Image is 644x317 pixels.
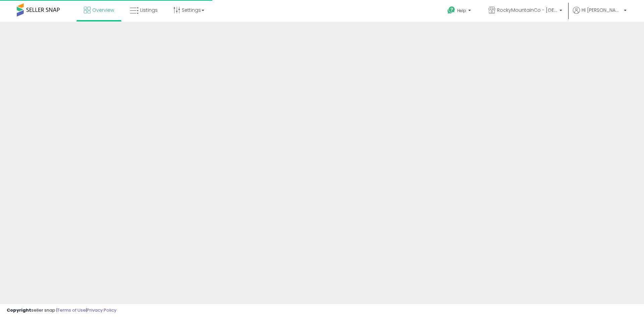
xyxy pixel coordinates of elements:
span: Hi [PERSON_NAME] [582,7,622,13]
i: Get Help [447,6,455,14]
a: Help [442,1,478,22]
span: RockyMountainCo - [GEOGRAPHIC_DATA] [497,7,557,13]
span: Overview [92,7,114,13]
span: Listings [140,7,158,13]
a: Hi [PERSON_NAME] [573,7,627,22]
span: Help [457,8,466,13]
